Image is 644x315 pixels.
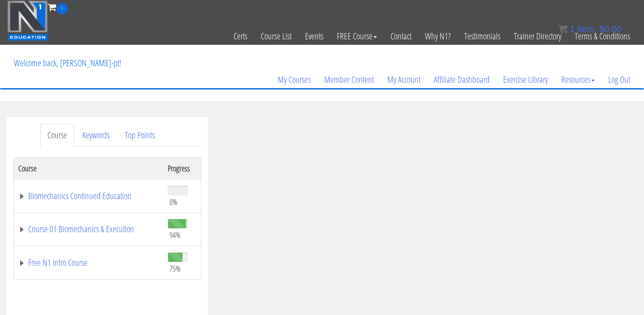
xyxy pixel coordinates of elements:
[169,264,181,273] span: 75%
[330,14,384,58] a: FREE Course
[602,58,637,101] a: Log Out
[568,14,637,58] a: Terms & Conditions
[169,197,178,207] span: 0%
[271,58,318,101] a: My Courses
[18,192,159,200] a: Biomechanics Continued Education
[570,24,575,34] span: 1
[427,58,496,101] a: Affiliate Dashboard
[559,24,622,34] a: 1 item: $0.00
[75,124,117,147] a: Keywords
[56,3,68,14] span: 1
[318,58,381,101] a: Member Content
[507,14,568,58] a: Trainer Directory
[381,58,427,101] a: My Account
[18,225,159,234] a: Course 01 Biomechanics & Execution
[555,58,602,101] a: Resources
[496,58,555,101] a: Exercise Library
[163,157,201,179] th: Progress
[169,230,181,240] span: 94%
[18,258,159,267] a: Free N1 Intro Course
[40,124,74,147] a: Course
[458,14,507,58] a: Testimonials
[48,1,68,13] a: 1
[559,25,568,34] img: icon11.png
[14,157,164,179] th: Course
[577,24,597,34] span: item:
[7,45,128,81] p: Welcome back, [PERSON_NAME]-pt!
[599,24,604,34] span: $
[384,14,418,58] a: Contact
[227,14,254,58] a: Certs
[418,14,458,58] a: Why N1?
[254,14,298,58] a: Course List
[7,0,48,41] img: n1-education
[298,14,330,58] a: Events
[118,124,162,147] a: Top Points
[599,24,622,34] bdi: 0.00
